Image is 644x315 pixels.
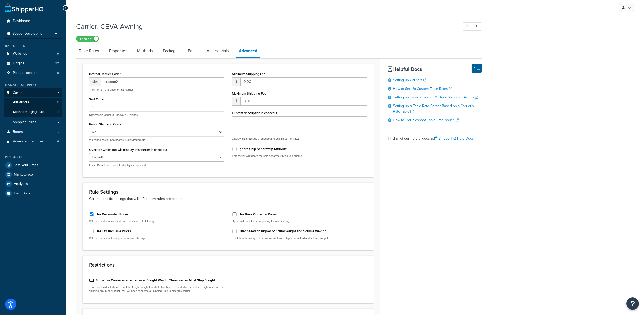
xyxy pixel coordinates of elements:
[89,163,224,167] p: Leave Default for carrier to display as expected.
[89,196,367,202] p: Carrier specific settings that will affect how rules are applied.
[4,189,62,198] a: Help Docs
[232,92,266,95] label: Maximum Shipping Fee
[472,64,482,73] button: Hide Help Docs
[388,66,482,72] h3: Helpful Docs
[89,219,224,223] p: Will use the discounted inclusive prices for rule filtering
[89,138,224,142] p: Will round costs up to nearest Dollar/Pound/etc
[14,191,30,196] span: Help Docs
[4,44,62,48] div: Basic Setup
[393,103,474,114] a: Setting up a Table Rate Carrier Based on a Carrier's Rate Table
[4,179,62,188] a: Analytics
[89,148,167,152] label: Override which tab will display this carrier in checkout
[89,285,224,293] p: This carrier will still show even if the freight weight threshold has been exceeded or must ship ...
[14,173,33,177] span: Marketplace
[4,49,62,58] li: Websites
[4,16,62,26] a: Dashboard
[393,95,478,100] a: Setting up Table Rates for Multiple Shipping Groups
[4,137,62,146] li: Advanced Features
[4,98,62,107] a: AllCarriers7
[232,97,240,106] span: $
[4,49,62,58] a: Websites19
[89,72,121,76] label: Internal Carrier Code
[57,100,59,104] span: 7
[4,68,62,78] a: Pickup Locations0
[463,22,473,31] a: Previous Record
[106,45,130,57] a: Properties
[4,155,62,159] div: Resources
[4,68,62,78] li: Pickup Locations
[4,88,62,117] li: Carriers
[204,45,231,57] a: Accessorials
[232,137,367,141] p: Display this message at checkout to explain carrier rates
[4,107,62,117] li: Method Merging Rules
[89,97,105,101] label: Sort Order
[13,120,37,124] span: Shipping Rules
[89,113,224,117] p: Display Sort Order in Checkout 0=highest
[4,137,62,146] a: Advanced Features6
[76,45,101,57] a: Table Rates
[239,229,326,234] label: Filter based on higher of Actual Weight and Volume Weight
[4,170,62,179] a: Marketplace
[89,189,367,195] h3: Rule Settings
[239,147,287,151] label: Ignore Ship Separately Attribute
[14,182,28,186] span: Analytics
[393,117,459,123] a: How to Troubleshoot Table Rate Issues
[434,136,474,141] a: ShipperHQ Help Docs
[57,139,59,144] span: 6
[57,71,59,75] span: 0
[13,130,23,134] span: Boxes
[4,118,62,127] a: Shipping Rules
[13,19,30,23] span: Dashboard
[160,45,180,57] a: Package
[4,83,62,87] div: Manage Shipping
[14,163,38,167] span: Test Your Rates
[232,219,367,223] p: By default uses the store pricing for rule filtering
[13,139,44,144] span: Advanced Features
[89,88,224,92] p: The internal reference for this carrier
[13,100,29,104] span: All Carriers
[96,278,215,283] label: Show this Carrier even when over Freight Weight Threshold or Must Ship Freight
[232,72,265,76] label: Minimum Shipping Fee
[96,229,131,234] label: Use Tax Inclusive Prices
[76,22,453,31] h1: Carrier: CEVA-Awning
[236,45,260,58] a: Advanced
[13,61,24,66] span: Origins
[135,45,155,57] a: Methods
[4,59,62,68] a: Origins32
[4,161,62,170] a: Test Your Rates
[393,77,426,83] a: Setting up Carriers
[13,91,25,95] span: Carriers
[4,107,62,117] a: Method Merging Rules1
[626,297,639,310] button: Open Resource Center
[55,61,59,66] span: 32
[96,212,128,217] label: Use Discounted Prices
[89,236,224,240] p: Will use the tax inclusive prices for rule filtering
[232,154,367,158] p: This carrier will ignore the ship separately product attribute
[232,111,277,115] label: Custom description in checkout
[4,59,62,68] li: Origins
[13,110,45,114] span: Method Merging Rules
[89,262,367,268] h3: Restrictions
[4,88,62,98] a: Carriers
[232,236,367,240] p: If set then the weight filter criteria will look at higher of actual and volume weight
[76,36,99,42] label: Enabled
[388,131,482,142] div: Find all of our helpful docs at:
[185,45,199,57] a: Fees
[89,77,101,86] span: shq
[13,32,45,36] span: Scope: Development
[58,110,59,114] span: 1
[56,52,59,56] span: 19
[4,127,62,137] a: Boxes
[232,77,240,86] span: $
[13,71,39,75] span: Pickup Locations
[393,86,452,91] a: How to Set Up Custom Table Rates
[472,22,482,31] a: Next Record
[239,212,277,217] label: Use Base Currency Prices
